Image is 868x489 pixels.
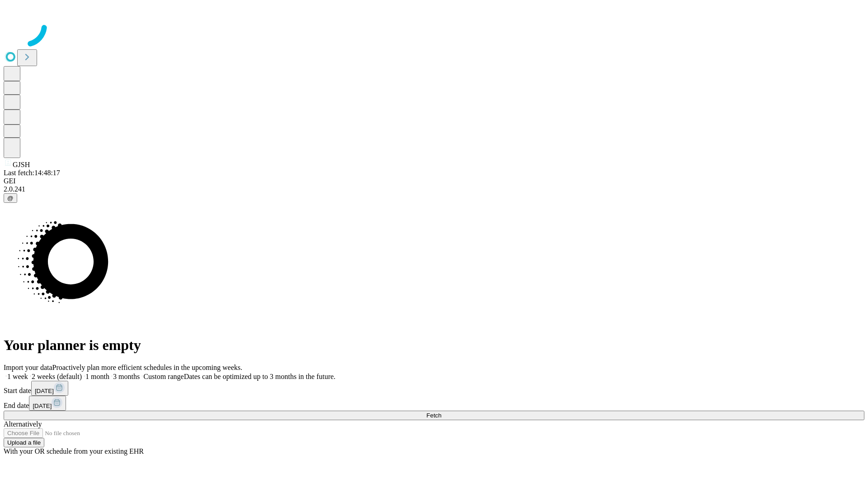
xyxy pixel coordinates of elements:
[426,412,441,419] span: Fetch
[4,420,42,428] span: Alternatively
[4,396,864,411] div: End date
[29,396,66,411] button: [DATE]
[4,177,864,185] div: GEI
[4,438,44,447] button: Upload a file
[32,373,82,380] span: 2 weeks (default)
[13,161,30,168] span: GJSH
[4,337,864,354] h1: Your planner is empty
[4,447,144,455] span: With your OR schedule from your existing EHR
[4,185,864,193] div: 2.0.241
[35,388,54,394] span: [DATE]
[7,195,14,201] span: @
[4,381,864,396] div: Start date
[143,373,184,380] span: Custom range
[31,381,68,396] button: [DATE]
[4,193,17,203] button: @
[113,373,140,380] span: 3 months
[184,373,335,380] span: Dates can be optimized up to 3 months in the future.
[4,411,864,420] button: Fetch
[52,364,242,371] span: Proactively plan more efficient schedules in the upcoming weeks.
[4,169,60,177] span: Last fetch: 14:48:17
[33,403,52,409] span: [DATE]
[7,373,28,380] span: 1 week
[4,364,52,371] span: Import your data
[85,373,109,380] span: 1 month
